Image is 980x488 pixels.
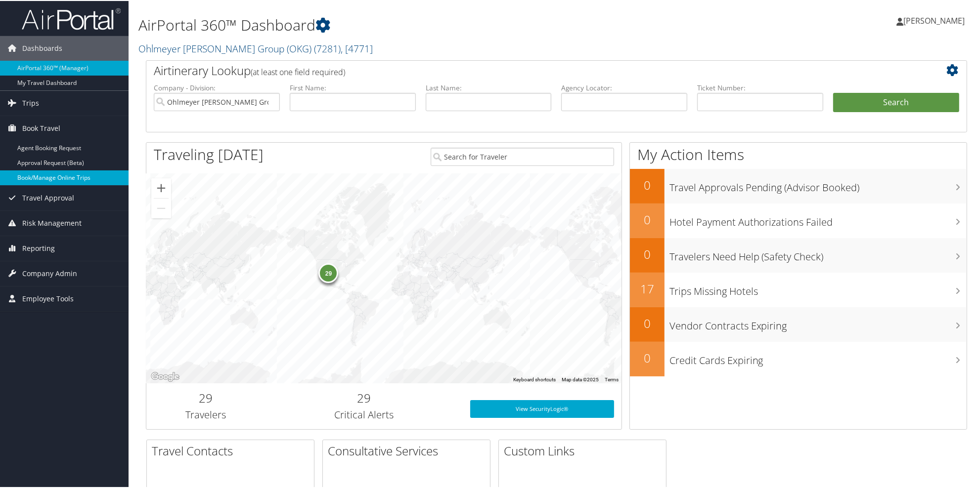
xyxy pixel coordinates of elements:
[669,313,967,332] h3: Vendor Contracts Expiring
[630,203,967,237] a: 0Hotel Payment Authorizations Failed
[630,349,665,366] h2: 0
[630,272,967,306] a: 17Trips Missing Hotels
[149,369,181,382] img: Google
[470,399,614,417] a: View SecurityLogic®
[151,177,171,197] button: Zoom in
[630,210,665,227] h2: 0
[328,442,490,458] h2: Consultative Services
[152,442,314,458] h2: Travel Contacts
[630,237,967,272] a: 0Travelers Need Help (Safety Check)
[630,168,967,203] a: 0Travel Approvals Pending (Advisor Booked)
[903,14,965,25] span: [PERSON_NAME]
[22,90,39,115] span: Trips
[562,376,599,381] span: Map data ©2025
[22,185,74,209] span: Travel Approval
[22,210,82,235] span: Risk Management
[272,407,455,421] h3: Critical Alerts
[154,407,258,421] h3: Travelers
[431,147,614,165] input: Search for Traveler
[630,143,967,164] h1: My Action Items
[513,375,556,382] button: Keyboard shortcuts
[149,369,181,382] a: Open this area in Google Maps (opens a new window)
[22,6,121,30] img: airportal-logo.png
[154,143,264,164] h1: Traveling [DATE]
[22,285,74,310] span: Employee Tools
[341,41,373,54] span: , [ 4771 ]
[426,82,552,92] label: Last Name:
[630,245,665,262] h2: 0
[630,314,665,331] h2: 0
[669,175,967,194] h3: Travel Approvals Pending (Advisor Booked)
[896,5,975,35] a: [PERSON_NAME]
[504,442,666,458] h2: Custom Links
[669,279,967,297] h3: Trips Missing Hotels
[22,235,55,260] span: Reporting
[138,14,696,35] h1: AirPortal 360™ Dashboard
[154,82,280,92] label: Company - Division:
[697,82,823,92] label: Ticket Number:
[154,389,258,406] h2: 29
[138,41,373,54] a: Ohlmeyer [PERSON_NAME] Group (OKG)
[154,61,891,78] h2: Airtinerary Lookup
[630,176,665,193] h2: 0
[22,35,62,60] span: Dashboards
[22,260,77,285] span: Company Admin
[22,115,60,140] span: Book Travel
[272,389,455,406] h2: 29
[630,280,665,296] h2: 17
[251,66,345,77] span: (at least one field required)
[561,82,687,92] label: Agency Locator:
[151,198,171,217] button: Zoom out
[669,348,967,366] h3: Credit Cards Expiring
[630,341,967,375] a: 0Credit Cards Expiring
[669,244,967,263] h3: Travelers Need Help (Safety Check)
[290,82,416,92] label: First Name:
[314,41,341,54] span: ( 7281 )
[319,262,339,282] div: 29
[605,376,619,381] a: Terms (opens in new tab)
[630,306,967,341] a: 0Vendor Contracts Expiring
[833,92,959,112] button: Search
[669,209,967,228] h3: Hotel Payment Authorizations Failed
